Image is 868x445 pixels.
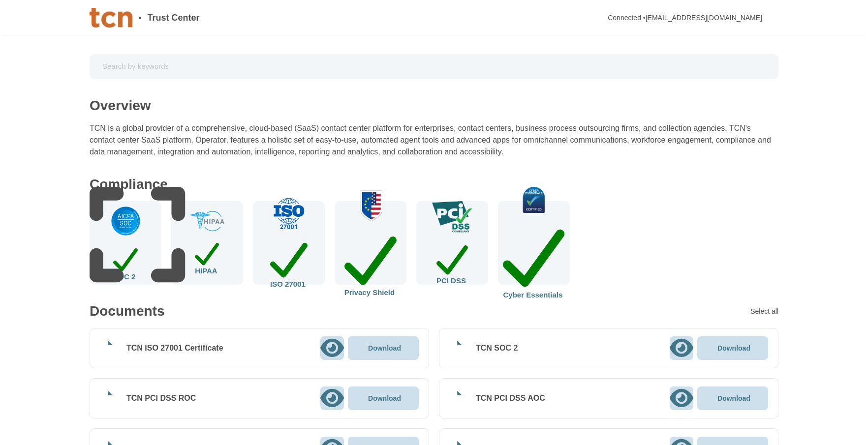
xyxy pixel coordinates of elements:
p: Download [717,395,750,402]
div: Compliance [90,178,168,191]
div: TCN SOC 2 [476,343,518,353]
img: Company Banner [90,8,132,28]
div: TCN PCI DSS ROC [126,393,196,403]
div: Documents [90,304,164,318]
span: Trust Center [148,13,200,22]
div: Cyber Essentials [503,221,564,298]
div: PCI DSS [436,241,468,284]
div: ISO 27001 [270,237,308,288]
div: TCN ISO 27001 Certificate [126,343,223,353]
div: Privacy Shield [344,229,397,297]
img: check [272,198,306,230]
div: TCN PCI DSS AOC [476,393,545,403]
div: Select all [750,308,778,315]
img: check [510,187,558,213]
div: HIPAA [195,239,219,275]
img: check [432,201,472,233]
img: check [190,211,224,232]
span: • [138,13,141,22]
p: Download [368,395,401,402]
div: Connected • [EMAIL_ADDRESS][DOMAIN_NAME] [608,14,762,21]
div: Overview [90,99,151,113]
p: Download [368,345,401,352]
input: Search by keywords [96,58,772,75]
img: check [347,189,394,221]
div: TCN is a global provider of a comprehensive, cloud-based (SaaS) contact center platform for enter... [90,122,778,158]
p: Download [717,345,750,352]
